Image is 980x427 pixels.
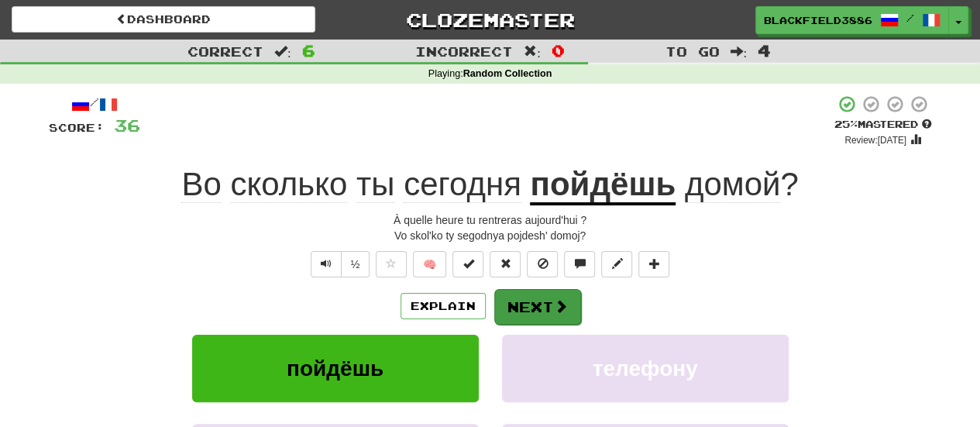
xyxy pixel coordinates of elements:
[49,228,932,243] div: Vo skol'ko ty segodnya pojdesh' domoj?
[404,166,521,203] span: сегодня
[755,6,949,34] a: BlackField3886 /
[834,118,858,130] span: 25 %
[401,293,486,319] button: Explain
[356,166,394,203] span: ты
[181,166,221,203] span: Во
[834,118,932,132] div: Mastered
[463,68,552,79] strong: Random Collection
[341,251,370,277] button: ½
[638,251,669,277] button: Add to collection (alt+a)
[530,166,676,205] u: пойдëшь
[844,135,906,146] small: Review: [DATE]
[494,289,581,325] button: Next
[764,13,872,27] span: BlackField3886
[452,251,483,277] button: Set this sentence to 100% Mastered (alt+m)
[601,251,632,277] button: Edit sentence (alt+d)
[524,45,541,58] span: :
[339,6,642,33] a: Clozemaster
[415,43,513,59] span: Incorrect
[311,251,342,277] button: Play sentence audio (ctl+space)
[564,251,595,277] button: Discuss sentence (alt+u)
[413,251,446,277] button: 🧠
[12,6,315,33] a: Dashboard
[376,251,407,277] button: Favorite sentence (alt+f)
[287,356,383,381] span: пойдëшь
[685,166,781,203] span: домой
[49,212,932,228] div: À quelle heure tu rentreras aujourd'hui ?
[502,335,789,402] button: телефону
[730,45,747,58] span: :
[274,45,291,58] span: :
[192,335,479,402] button: пойдëшь
[230,166,347,203] span: сколько
[527,251,558,277] button: Ignore sentence (alt+i)
[49,95,140,114] div: /
[49,121,105,134] span: Score:
[665,43,719,59] span: To go
[758,41,771,60] span: 4
[593,356,698,381] span: телефону
[552,41,565,60] span: 0
[308,251,370,277] div: Text-to-speech controls
[676,166,799,203] span: ?
[187,43,263,59] span: Correct
[490,251,521,277] button: Reset to 0% Mastered (alt+r)
[114,115,140,135] span: 36
[302,41,315,60] span: 6
[906,12,914,23] span: /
